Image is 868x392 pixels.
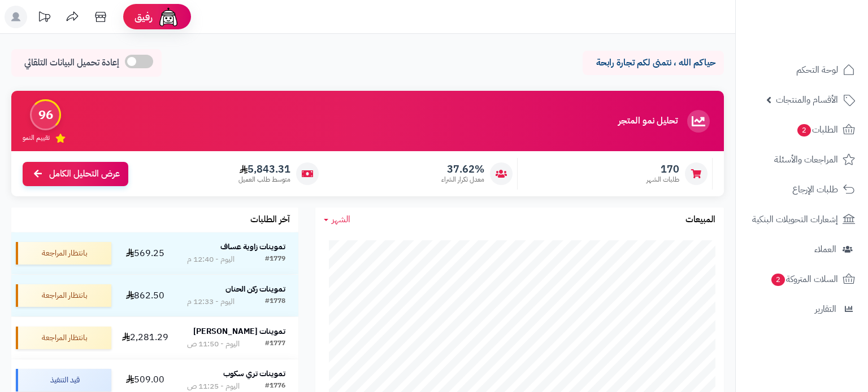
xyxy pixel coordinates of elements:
[49,168,120,180] span: عرض التحليل الكامل
[24,56,119,69] span: إعادة تحميل البيانات التلقائي
[187,338,240,350] div: اليوم - 11:50 ص
[743,266,861,293] a: السلات المتروكة2
[646,163,679,175] span: 170
[16,284,111,307] div: بانتظار المراجعة
[265,381,285,392] div: #1776
[743,296,861,323] a: التقارير
[796,62,838,78] span: لوحة التحكم
[797,124,811,136] span: 2
[187,296,235,307] div: اليوم - 12:33 م
[591,56,715,69] p: حياكم الله ، نتمنى لكم تجارة رابحة
[796,122,838,138] span: الطلبات
[792,182,838,197] span: طلبات الإرجاع
[220,241,285,253] strong: تموينات زاوية عساف
[814,241,836,257] span: العملاء
[16,327,111,349] div: بانتظار المراجعة
[187,254,235,265] div: اليوم - 12:40 م
[646,175,679,184] span: طلبات الشهر
[116,275,174,316] td: 862.50
[193,325,285,337] strong: تموينات [PERSON_NAME]
[23,133,50,143] span: تقييم النمو
[225,283,285,295] strong: تموينات ركن الحنان
[685,215,715,225] h3: المبيعات
[743,206,861,233] a: إشعارات التحويلات البنكية
[187,381,240,392] div: اليوم - 11:25 ص
[815,301,836,317] span: التقارير
[774,152,838,168] span: المراجعات والأسئلة
[116,317,174,359] td: 2,281.29
[30,6,58,31] a: تحديثات المنصة
[752,212,838,227] span: إشعارات التحويلات البنكية
[238,175,290,184] span: متوسط طلب العميل
[265,254,285,265] div: #1779
[776,92,838,108] span: الأقسام والمنتجات
[265,296,285,307] div: #1778
[791,30,857,54] img: logo-2.png
[332,213,350,226] span: الشهر
[223,368,285,380] strong: تموينات تري سكوب
[743,176,861,203] a: طلبات الإرجاع
[157,6,180,28] img: ai-face.png
[238,163,290,175] span: 5,843.31
[743,116,861,143] a: الطلبات2
[265,338,285,350] div: #1777
[16,242,111,265] div: بانتظار المراجعة
[324,213,350,226] a: الشهر
[441,163,484,175] span: 37.62%
[743,236,861,263] a: العملاء
[771,274,785,286] span: 2
[116,232,174,274] td: 569.25
[134,10,153,24] span: رفيق
[743,146,861,173] a: المراجعات والأسئلة
[23,162,128,186] a: عرض التحليل الكامل
[441,175,484,184] span: معدل تكرار الشراء
[618,116,678,126] h3: تحليل نمو المتجر
[250,215,290,225] h3: آخر الطلبات
[16,369,111,391] div: قيد التنفيذ
[743,56,861,83] a: لوحة التحكم
[770,271,838,287] span: السلات المتروكة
